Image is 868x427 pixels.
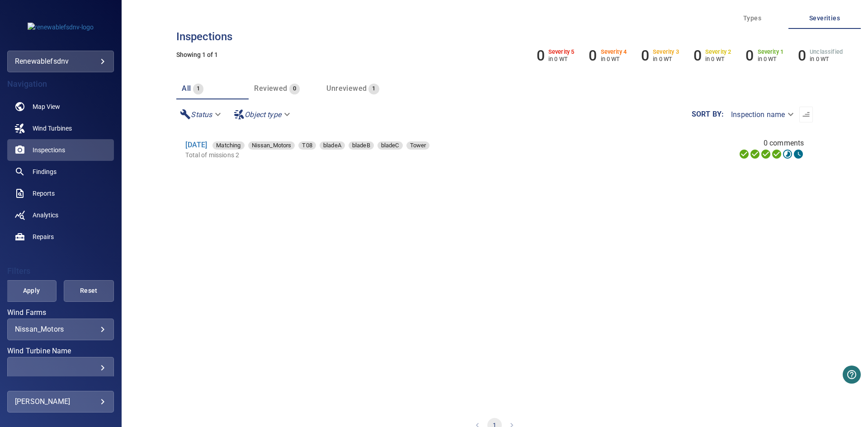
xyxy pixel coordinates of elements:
[33,211,58,220] span: Analytics
[745,47,783,64] li: Severity 1
[349,141,374,150] div: bladeB
[692,111,724,118] label: Sort by :
[377,141,403,150] span: bladeC
[185,141,207,149] a: [DATE]
[760,149,771,160] svg: Selecting 100%
[7,319,114,340] div: Wind Farms
[7,357,114,379] div: Wind Turbine Name
[33,167,57,176] span: Findings
[548,56,575,62] p: in 0 WT
[18,285,45,296] span: Apply
[326,84,367,93] span: Unreviewed
[793,149,804,160] svg: Classification 0%
[589,47,627,64] li: Severity 4
[794,13,855,24] span: Severities
[185,150,585,160] p: Total of missions 2
[739,149,750,160] svg: Uploading 100%
[193,84,203,94] span: 1
[406,141,430,150] span: Tower
[7,183,114,204] a: reports noActive
[771,149,782,160] svg: ML Processing 100%
[798,47,843,64] li: Severity Unclassified
[191,110,212,119] em: Status
[15,394,106,409] div: [PERSON_NAME]
[810,56,843,62] p: in 0 WT
[693,47,731,64] li: Severity 2
[7,161,114,183] a: findings noActive
[6,280,57,302] button: Apply
[601,56,627,62] p: in 0 WT
[33,232,54,241] span: Repairs
[377,141,403,150] div: bladeC
[750,149,760,160] svg: Data Formatted 100%
[7,347,114,355] label: Wind Turbine Name
[641,47,679,64] li: Severity 3
[33,102,60,111] span: Map View
[810,49,843,55] h6: Unclassified
[653,56,679,62] p: in 0 WT
[705,56,731,62] p: in 0 WT
[298,141,316,150] span: T08
[176,52,813,58] h5: Showing 1 of 1
[33,145,65,155] span: Inspections
[28,23,94,32] img: renewablefsdnv-logo
[182,84,191,93] span: All
[406,141,430,150] div: Tower
[15,54,106,69] div: renewablefsdnv
[254,84,287,93] span: Reviewed
[33,189,55,198] span: Reports
[176,107,226,122] div: Status
[799,107,813,122] button: Sort list from oldest to newest
[15,325,106,333] div: Nissan_Motors
[7,117,114,139] a: windturbines noActive
[230,107,296,122] div: Object type
[7,204,114,226] a: analytics noActive
[653,49,679,55] h6: Severity 3
[548,49,575,55] h6: Severity 5
[298,141,316,150] div: T08
[7,80,114,89] h4: Navigation
[722,13,783,24] span: Types
[64,280,114,302] button: Reset
[724,107,799,122] div: Inspection name
[248,141,295,150] div: Nissan_Motors
[745,47,754,64] h6: 0
[33,124,72,133] span: Wind Turbines
[7,226,114,248] a: repairs noActive
[368,84,379,94] span: 1
[537,47,545,64] h6: 0
[7,96,114,117] a: map noActive
[705,49,731,55] h6: Severity 2
[782,149,793,160] svg: Matching 4%
[798,47,806,64] h6: 0
[601,49,627,55] h6: Severity 4
[212,141,244,150] span: Matching
[75,285,103,296] span: Reset
[589,47,597,64] h6: 0
[693,47,702,64] h6: 0
[7,309,114,316] label: Wind Farms
[764,138,804,149] span: 0 comments
[248,141,295,150] span: Nissan_Motors
[349,141,374,150] span: bladeB
[537,47,575,64] li: Severity 5
[641,47,649,64] h6: 0
[289,84,300,94] span: 0
[320,141,345,150] div: bladeA
[7,267,114,276] h4: Filters
[7,51,114,72] div: renewablefsdnv
[245,110,281,119] em: Object type
[7,139,114,161] a: inspections active
[758,49,784,55] h6: Severity 1
[176,31,813,42] h3: Inspections
[758,56,784,62] p: in 0 WT
[212,141,244,150] div: Matching
[320,141,345,150] span: bladeA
